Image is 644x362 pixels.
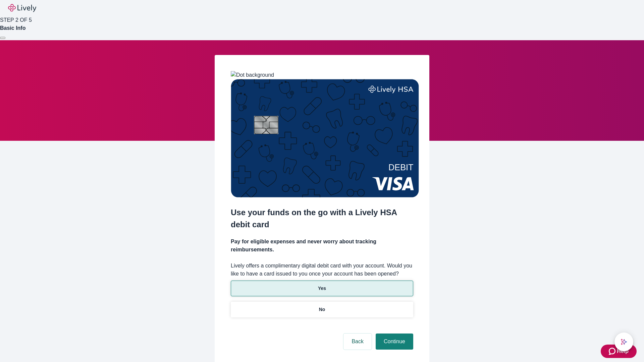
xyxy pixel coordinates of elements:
[343,334,372,350] button: Back
[621,339,627,345] svg: Lively AI Assistant
[614,333,633,351] button: chat
[8,4,36,12] img: Lively
[231,71,274,79] img: Dot background
[231,238,413,254] h4: Pay for eligible expenses and never worry about tracking reimbursements.
[318,285,326,292] p: Yes
[231,262,413,278] label: Lively offers a complimentary digital debit card with your account. Would you like to have a card...
[231,281,413,296] button: Yes
[376,334,413,350] button: Continue
[231,206,413,231] h2: Use your funds on the go with a Lively HSA debit card
[231,302,413,317] button: No
[617,347,629,355] span: Help
[231,79,419,197] img: Debit card
[609,347,617,355] svg: Zendesk support icon
[601,345,637,358] button: Zendesk support iconHelp
[319,306,325,313] p: No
